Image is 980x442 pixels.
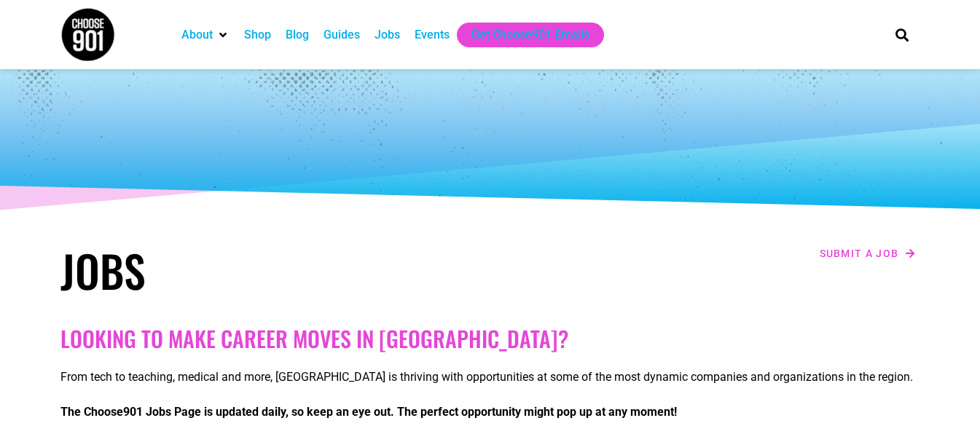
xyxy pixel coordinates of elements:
strong: The Choose901 Jobs Page is updated daily, so keep an eye out. The perfect opportunity might pop u... [60,405,677,419]
nav: Main nav [174,23,871,47]
a: Blog [286,26,309,44]
a: Get Choose901 Emails [471,26,589,44]
a: Submit a job [815,244,920,263]
a: About [181,26,213,44]
h2: Looking to make career moves in [GEOGRAPHIC_DATA]? [60,325,920,352]
a: Events [415,26,450,44]
span: Submit a job [820,248,899,259]
h1: Jobs [60,244,483,296]
p: From tech to teaching, medical and more, [GEOGRAPHIC_DATA] is thriving with opportunities at some... [60,368,920,386]
a: Jobs [375,26,400,44]
div: About [174,23,237,47]
a: Guides [324,26,360,44]
div: Search [890,23,914,47]
a: Shop [244,26,271,44]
